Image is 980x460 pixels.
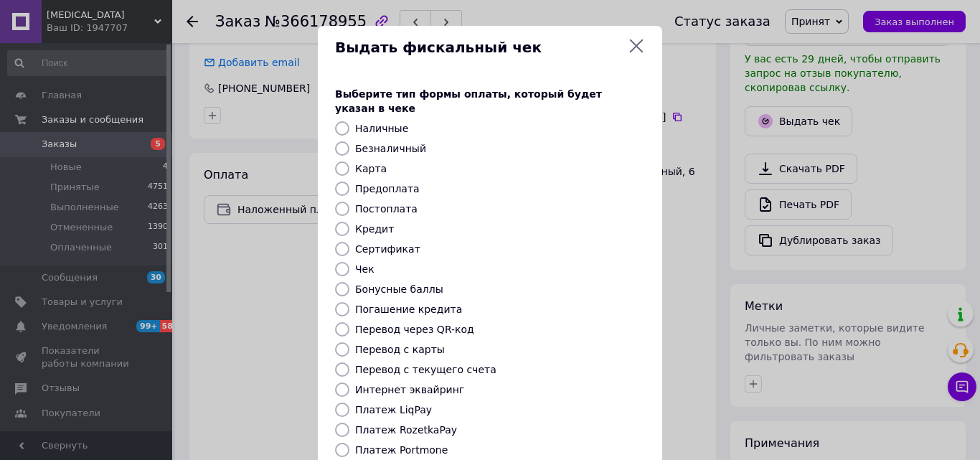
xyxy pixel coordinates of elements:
[355,344,445,355] label: Перевод с карты
[355,404,432,416] label: Платеж LiqPay
[335,88,602,114] span: Выберите тип формы оплаты, который будет указан в чеке
[355,203,418,215] label: Постоплата
[355,143,426,154] label: Безналичный
[355,444,448,456] label: Платеж Portmone
[355,364,496,375] label: Перевод с текущего счета
[355,304,462,315] label: Погашение кредита
[335,37,622,58] span: Выдать фискальный чек
[355,263,374,275] label: Чек
[355,324,474,335] label: Перевод через QR-код
[355,223,394,235] label: Кредит
[355,384,464,395] label: Интернет эквайринг
[355,123,408,134] label: Наличные
[355,243,420,255] label: Сертификат
[355,283,443,295] label: Бонусные баллы
[355,163,387,174] label: Карта
[355,424,457,436] label: Платеж RozetkaPay
[355,183,420,194] label: Предоплата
